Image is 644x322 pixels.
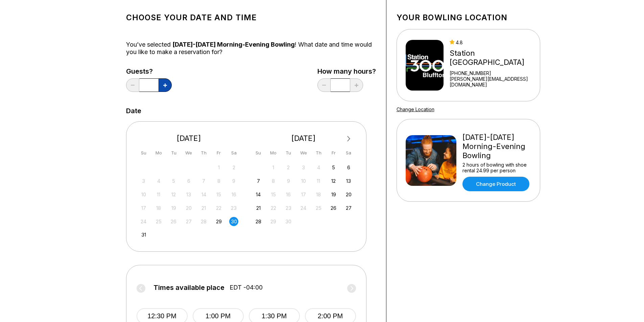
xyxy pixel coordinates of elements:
div: Fr [329,148,338,157]
div: 2 hours of bowling with shoe rental 24.99 per person [462,162,531,173]
div: Not available Thursday, August 7th, 2025 [199,176,208,185]
div: Not available Tuesday, September 9th, 2025 [284,176,293,185]
div: Not available Wednesday, September 24th, 2025 [299,203,308,213]
div: Tu [169,148,178,157]
div: Not available Thursday, August 21st, 2025 [199,203,208,213]
div: Choose Friday, August 29th, 2025 [214,217,223,226]
div: Choose Friday, September 26th, 2025 [329,203,338,213]
div: Not available Monday, September 22nd, 2025 [269,203,278,213]
div: Not available Friday, August 15th, 2025 [214,190,223,199]
a: Change Location [397,106,434,112]
div: Th [314,148,323,157]
div: Not available Monday, August 4th, 2025 [154,176,163,185]
div: We [299,148,308,157]
div: [PHONE_NUMBER] [450,70,537,76]
div: You’ve selected ! What date and time would you like to make a reservation for? [126,41,376,56]
div: Not available Thursday, August 14th, 2025 [199,190,208,199]
div: Not available Tuesday, September 2nd, 2025 [284,163,293,172]
div: Not available Monday, August 11th, 2025 [154,190,163,199]
div: Not available Monday, September 8th, 2025 [269,176,278,185]
div: Not available Thursday, September 25th, 2025 [314,203,323,213]
div: Not available Wednesday, August 27th, 2025 [184,217,193,226]
div: Not available Thursday, September 4th, 2025 [314,163,323,172]
label: How many hours? [317,68,376,75]
button: Next Month [343,133,354,144]
h1: Choose your Date and time [126,13,376,22]
div: Sa [344,148,353,157]
div: 4.8 [450,40,537,45]
div: Not available Tuesday, August 5th, 2025 [169,176,178,185]
div: Choose Friday, September 5th, 2025 [329,163,338,172]
div: Su [139,148,148,157]
div: Station [GEOGRAPHIC_DATA] [450,49,537,67]
div: Not available Wednesday, September 17th, 2025 [299,190,308,199]
div: Th [199,148,208,157]
a: [PERSON_NAME][EMAIL_ADDRESS][DOMAIN_NAME] [450,76,537,88]
div: Not available Tuesday, August 19th, 2025 [169,203,178,213]
div: Not available Wednesday, August 6th, 2025 [184,176,193,185]
div: Not available Friday, August 1st, 2025 [214,163,223,172]
div: Choose Sunday, September 28th, 2025 [254,217,263,226]
div: Sa [229,148,238,157]
div: [DATE] [251,134,356,143]
div: Not available Tuesday, September 30th, 2025 [284,217,293,226]
div: Not available Wednesday, September 10th, 2025 [299,176,308,185]
div: Not available Friday, August 8th, 2025 [214,176,223,185]
div: month 2025-08 [138,162,240,240]
a: Change Product [462,177,529,191]
div: Not available Tuesday, September 16th, 2025 [284,190,293,199]
div: Not available Monday, September 15th, 2025 [269,190,278,199]
div: Not available Monday, August 18th, 2025 [154,203,163,213]
img: Friday-Sunday Morning-Evening Bowling [406,135,456,186]
div: Not available Saturday, August 9th, 2025 [229,176,238,185]
div: Fr [214,148,223,157]
div: Choose Saturday, August 30th, 2025 [229,217,238,226]
div: Choose Saturday, September 27th, 2025 [344,203,353,213]
div: Not available Sunday, August 3rd, 2025 [139,176,148,185]
div: Not available Thursday, August 28th, 2025 [199,217,208,226]
div: [DATE]-[DATE] Morning-Evening Bowling [462,133,531,160]
div: Not available Tuesday, August 12th, 2025 [169,190,178,199]
div: We [184,148,193,157]
div: Choose Sunday, August 31st, 2025 [139,230,148,239]
div: Not available Thursday, September 11th, 2025 [314,176,323,185]
div: Not available Wednesday, September 3rd, 2025 [299,163,308,172]
div: Mo [269,148,278,157]
div: Not available Tuesday, August 26th, 2025 [169,217,178,226]
div: Not available Monday, September 29th, 2025 [269,217,278,226]
div: Not available Friday, August 22nd, 2025 [214,203,223,213]
div: Mo [154,148,163,157]
span: EDT -04:00 [230,284,263,291]
div: [DATE] [137,134,241,143]
div: Not available Saturday, August 2nd, 2025 [229,163,238,172]
div: Not available Monday, August 25th, 2025 [154,217,163,226]
div: Not available Saturday, August 16th, 2025 [229,190,238,199]
div: Choose Friday, September 12th, 2025 [329,176,338,185]
div: month 2025-09 [253,162,354,226]
label: Guests? [126,68,172,75]
div: Choose Saturday, September 20th, 2025 [344,190,353,199]
div: Su [254,148,263,157]
div: Not available Wednesday, August 20th, 2025 [184,203,193,213]
div: Tu [284,148,293,157]
div: Choose Saturday, September 13th, 2025 [344,176,353,185]
div: Not available Monday, September 1st, 2025 [269,163,278,172]
div: Choose Sunday, September 21st, 2025 [254,203,263,213]
div: Not available Thursday, September 18th, 2025 [314,190,323,199]
div: Not available Sunday, August 17th, 2025 [139,203,148,213]
div: Not available Sunday, August 10th, 2025 [139,190,148,199]
div: Not available Wednesday, August 13th, 2025 [184,190,193,199]
div: Choose Sunday, September 14th, 2025 [254,190,263,199]
span: [DATE]-[DATE] Morning-Evening Bowling [172,41,295,48]
div: Not available Saturday, August 23rd, 2025 [229,203,238,213]
h1: Your bowling location [397,13,540,22]
div: Choose Saturday, September 6th, 2025 [344,163,353,172]
img: Station 300 Bluffton [406,40,444,91]
label: Date [126,107,141,115]
div: Choose Friday, September 19th, 2025 [329,190,338,199]
div: Choose Sunday, September 7th, 2025 [254,176,263,185]
div: Not available Sunday, August 24th, 2025 [139,217,148,226]
span: Times available place [153,284,224,291]
div: Not available Tuesday, September 23rd, 2025 [284,203,293,213]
